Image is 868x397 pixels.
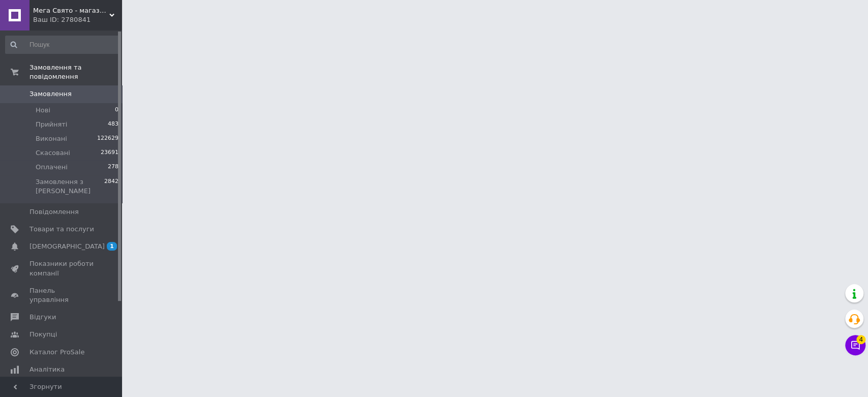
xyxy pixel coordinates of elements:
span: Замовлення [29,89,72,99]
span: Нові [36,106,50,115]
span: Каталог ProSale [29,348,84,357]
span: 122629 [97,134,118,143]
span: Покупці [29,330,57,339]
span: Товари та послуги [29,225,94,234]
span: 2842 [104,177,118,196]
span: 1 [107,242,117,251]
span: Відгуки [29,313,56,322]
span: Прийняті [36,120,67,129]
span: Показники роботи компанії [29,259,94,278]
span: 4 [856,335,865,344]
span: Скасовані [36,148,70,158]
div: Ваш ID: 2780841 [33,15,122,24]
span: Замовлення та повідомлення [29,63,122,81]
span: [DEMOGRAPHIC_DATA] [29,242,105,251]
span: Замовлення з [PERSON_NAME] [36,177,104,196]
span: Повідомлення [29,207,79,217]
input: Пошук [5,36,119,54]
span: 278 [108,163,118,172]
span: Мега Свято - магазин аксесуарів для свята та все для оформлення повітряними кульками ГУРТ (ОПТ). [33,6,109,15]
span: 23691 [101,148,118,158]
span: Аналітика [29,365,65,374]
span: Оплачені [36,163,68,172]
span: Панель управління [29,286,94,304]
span: 0 [115,106,118,115]
span: 483 [108,120,118,129]
button: Чат з покупцем4 [845,335,865,355]
span: Виконані [36,134,67,143]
